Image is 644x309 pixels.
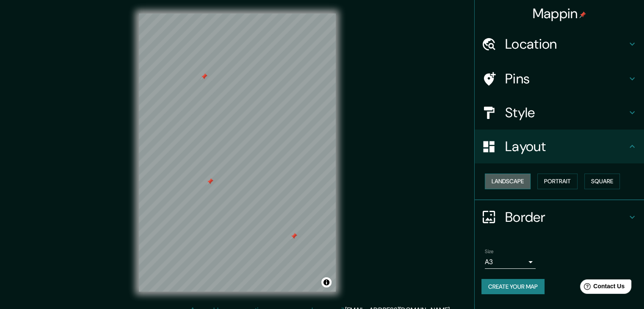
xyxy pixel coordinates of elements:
iframe: Help widget launcher [569,276,635,300]
h4: Pins [505,70,627,87]
h4: Mappin [533,5,586,22]
div: Style [475,96,644,130]
div: Border [475,200,644,234]
h4: Location [505,36,627,52]
div: Location [475,27,644,61]
button: Portrait [537,174,578,189]
h4: Layout [505,138,627,155]
h4: Style [505,104,627,121]
div: Layout [475,130,644,163]
canvas: Map [139,14,336,292]
h4: Border [505,209,627,226]
div: A3 [485,255,536,269]
button: Toggle attribution [321,277,332,287]
button: Square [584,174,620,189]
div: Pins [475,62,644,96]
button: Landscape [485,174,531,189]
img: pin-icon.png [579,11,586,18]
button: Create your map [481,279,544,295]
label: Size [485,248,494,255]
